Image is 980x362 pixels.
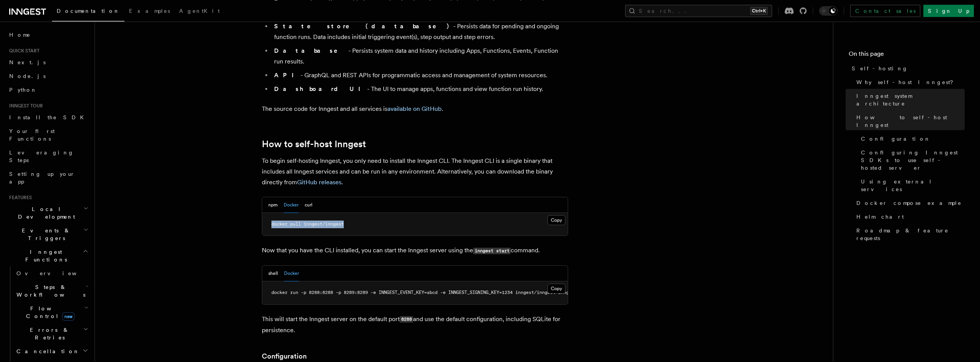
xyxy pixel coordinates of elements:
[853,89,965,110] a: Inngest system architecture
[6,194,32,200] span: Features
[853,110,965,131] a: How to self-host Inngest
[856,78,959,86] span: Why self-host Inngest?
[9,31,31,38] span: Home
[400,316,413,323] code: 8288
[819,6,838,15] button: Toggle dark mode
[6,124,90,145] a: Your first Functions
[858,145,965,174] a: Configuring Inngest SDKs to use self-hosted server
[274,23,453,30] strong: State store (database)
[124,2,175,21] a: Examples
[6,47,39,54] span: Quick start
[6,110,90,124] a: Install the SDK
[9,114,88,120] span: Install the SDK
[13,304,84,320] span: Flow Control
[272,84,568,94] li: - The UI to manage apps, functions and view function run history.
[856,92,965,107] span: Inngest system architecture
[849,49,965,61] h4: On this page
[268,197,278,213] button: npm
[274,71,301,79] strong: API
[858,131,965,145] a: Configuration
[262,245,568,256] p: Now that you have the CLI installed, you can start the Inngest server using the command.
[861,177,965,193] span: Using external services
[13,266,90,280] a: Overview
[6,205,83,220] span: Local Development
[16,270,95,276] span: Overview
[57,8,120,14] span: Documentation
[852,64,908,72] span: Self-hosting
[853,196,965,209] a: Docker compose example
[858,174,965,196] a: Using external services
[861,135,931,142] span: Configuration
[305,197,312,213] button: curl
[473,248,511,254] code: inngest start
[62,312,75,320] span: new
[6,145,90,167] a: Leveraging Steps
[262,104,568,114] p: The source code for Inngest and all services is .
[284,266,299,281] button: Docker
[849,61,965,75] a: Self-hosting
[268,266,278,281] button: shell
[923,5,974,17] a: Sign Up
[6,83,90,96] a: Python
[272,21,568,42] li: - Persists data for pending and ongoing function runs. Data includes initial triggering event(s),...
[387,105,442,112] a: available on GitHub
[6,202,90,223] button: Local Development
[274,47,348,54] strong: Database
[129,8,170,14] span: Examples
[13,344,90,358] button: Cancellation
[856,213,904,220] span: Helm chart
[13,301,90,323] button: Flow Controlnew
[853,75,965,89] a: Why self-host Inngest?
[284,197,299,213] button: Docker
[856,226,965,242] span: Roadmap & feature requests
[262,139,366,149] a: How to self-host Inngest
[274,85,367,93] strong: Dashboard UI
[272,45,568,67] li: - Persists system data and history including Apps, Functions, Events, Function run results.
[750,7,768,15] kbd: Ctrl+K
[175,2,224,21] a: AgentKit
[6,223,90,245] button: Events & Triggers
[6,55,90,69] a: Next.js
[625,5,772,17] button: Search...Ctrl+K
[9,170,75,184] span: Setting up your app
[6,245,90,266] button: Inngest Functions
[6,167,90,188] a: Setting up your app
[547,284,565,294] button: Copy
[13,280,90,301] button: Steps & Workflows
[856,199,962,206] span: Docker compose example
[6,28,90,41] a: Home
[13,323,90,344] button: Errors & Retries
[6,248,83,263] span: Inngest Functions
[547,215,565,225] button: Copy
[853,209,965,223] a: Helm chart
[179,8,220,14] span: AgentKit
[13,283,85,298] span: Steps & Workflows
[9,59,46,65] span: Next.js
[13,347,80,355] span: Cancellation
[271,221,344,227] span: docker pull inngest/inngest
[850,5,920,17] a: Contact sales
[272,70,568,81] li: - GraphQL and REST APIs for programmatic access and management of system resources.
[262,156,568,188] p: To begin self-hosting Inngest, you only need to install the Inngest CLI. The Inngest CLI is a sin...
[9,73,46,79] span: Node.js
[9,86,37,93] span: Python
[9,149,74,163] span: Leveraging Steps
[6,102,43,109] span: Inngest tour
[6,226,83,242] span: Events & Triggers
[6,69,90,83] a: Node.js
[13,326,83,341] span: Errors & Retries
[297,179,341,186] a: GitHub releases
[853,223,965,245] a: Roadmap & feature requests
[262,314,568,336] p: This will start the Inngest server on the default port and use the default configuration, includi...
[262,351,307,362] a: Configuration
[271,290,593,295] span: docker run -p 8288:8288 -p 8289:8289 -e INNGEST_EVENT_KEY=abcd -e INNGEST_SIGNING_KEY=1234 innges...
[52,2,124,21] a: Documentation
[861,148,965,171] span: Configuring Inngest SDKs to use self-hosted server
[9,128,55,141] span: Your first Functions
[856,113,965,128] span: How to self-host Inngest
